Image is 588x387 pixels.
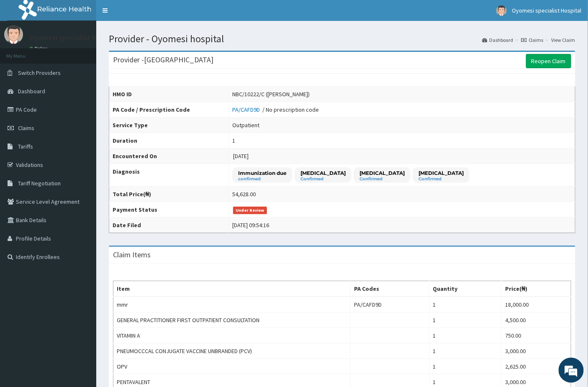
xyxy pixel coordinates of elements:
[359,169,405,177] p: [MEDICAL_DATA]
[4,228,159,258] textarea: Type your message and hit 'Enter'
[18,179,61,187] span: Tariff Negotiation
[496,5,507,16] img: User Image
[109,87,229,102] th: HMO ID
[419,169,464,177] p: [MEDICAL_DATA]
[238,177,287,181] small: confirmed
[109,118,229,133] th: Service Type
[502,313,571,328] td: 4,500.00
[15,42,34,63] img: d_794563401_company_1708531726252_794563401
[502,297,571,313] td: 18,000.00
[300,169,346,177] p: [MEDICAL_DATA]
[521,36,544,44] a: Claims
[137,4,157,24] div: Minimize live chat window
[113,313,351,328] td: GENERAL PRACTITIONER FIRST OUTPATIENT CONSULTATION
[429,359,501,374] td: 1
[502,281,571,297] th: Price(₦)
[502,359,571,374] td: 2,625.00
[18,69,61,77] span: Switch Providers
[238,169,287,177] p: Immunization due
[351,297,429,313] td: PA/CAFD9D
[18,143,33,150] span: Tariffs
[429,281,501,297] th: Quantity
[113,359,351,374] td: OPV
[109,33,575,44] h1: Provider - Oyomesi hospital
[18,87,45,95] span: Dashboard
[300,177,346,181] small: Confirmed
[359,177,405,181] small: Confirmed
[113,251,151,259] h3: Claim Items
[429,343,501,359] td: 1
[4,25,23,44] img: User Image
[113,328,351,343] td: VITAMIN A
[429,297,501,313] td: 1
[109,218,229,233] th: Date Filed
[552,36,575,44] a: View Claim
[44,47,141,58] div: Chat with us now
[232,105,319,114] div: / No prescription code
[429,313,501,328] td: 1
[113,56,213,64] h3: Provider - [GEOGRAPHIC_DATA]
[113,281,351,297] th: Item
[232,136,235,145] div: 1
[109,202,229,218] th: Payment Status
[502,343,571,359] td: 3,000.00
[29,34,120,41] p: Oyomesi specialist Hospital
[429,328,501,343] td: 1
[232,190,256,198] div: 54,628.00
[109,149,229,164] th: Encountered On
[109,164,229,187] th: Diagnosis
[526,54,571,68] a: Reopen Claim
[351,281,429,297] th: PA Codes
[49,105,116,190] span: We're online!
[18,124,34,132] span: Claims
[232,90,310,98] div: NBC/10222/C ([PERSON_NAME])
[232,106,262,113] a: PA/CAFD9D
[232,121,259,129] div: Outpatient
[419,177,464,181] small: Confirmed
[233,207,267,214] span: Under Review
[233,152,249,160] span: [DATE]
[109,187,229,202] th: Total Price(₦)
[29,46,49,51] a: Online
[482,36,513,44] a: Dashboard
[512,7,582,14] span: Oyomesi specialist Hospital
[113,297,351,313] td: mmr
[109,133,229,149] th: Duration
[502,328,571,343] td: 750.00
[113,343,351,359] td: PNEUMOCCCAL CONJUGATE VACCINE UNBRANDED (PCV)
[109,102,229,118] th: PA Code / Prescription Code
[232,221,269,229] div: [DATE] 09:54:16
